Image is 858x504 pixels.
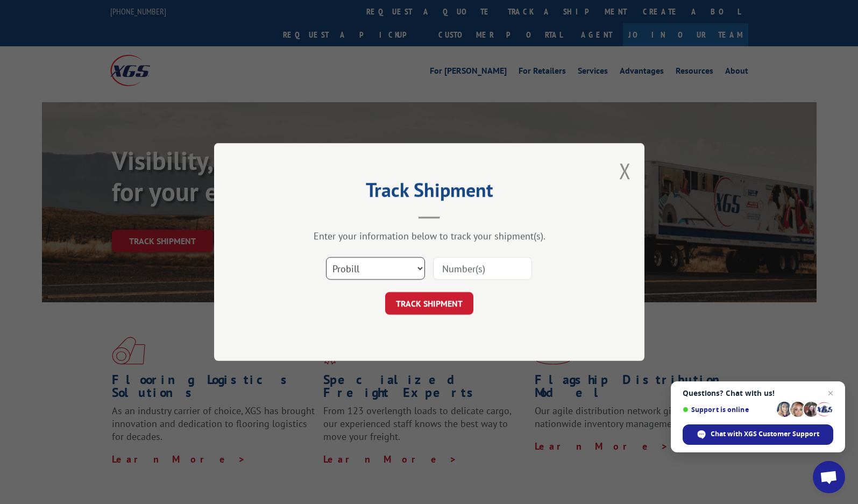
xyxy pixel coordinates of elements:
div: Open chat [813,461,845,493]
input: Number(s) [433,257,532,280]
div: Chat with XGS Customer Support [683,424,833,445]
span: Questions? Chat with us! [683,389,833,397]
h2: Track Shipment [268,182,591,203]
div: Enter your information below to track your shipment(s). [268,230,591,242]
button: Close modal [619,157,631,185]
button: TRACK SHIPMENT [385,292,473,315]
span: Chat with XGS Customer Support [711,429,819,439]
span: Support is online [683,406,773,414]
span: Close chat [824,387,837,400]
